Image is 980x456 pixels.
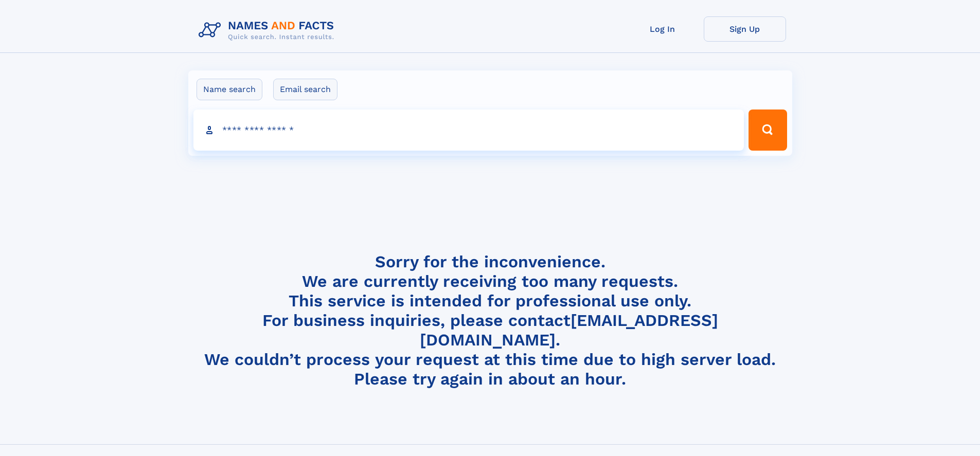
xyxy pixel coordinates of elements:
[197,79,262,100] label: Name search
[193,110,744,151] input: search input
[194,16,343,44] img: Logo Names and Facts
[420,311,718,350] a: [EMAIL_ADDRESS][DOMAIN_NAME]
[704,16,786,42] a: Sign Up
[621,16,704,42] a: Log In
[194,252,786,389] h4: Sorry for the inconvenience. We are currently receiving too many requests. This service is intend...
[273,79,337,100] label: Email search
[749,110,787,151] button: Search Button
